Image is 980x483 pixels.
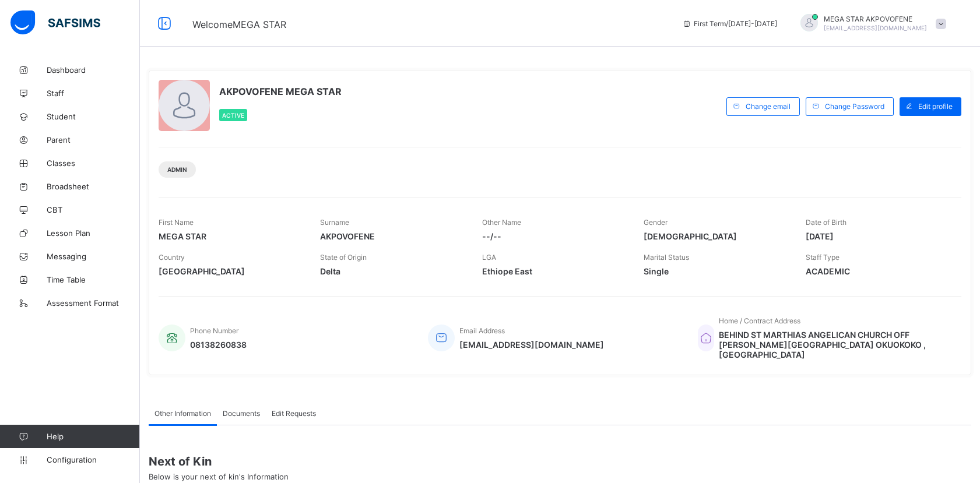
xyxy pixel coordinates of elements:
span: LGA [482,253,496,262]
span: Surname [320,218,349,227]
span: ACADEMIC [806,266,950,276]
span: --/-- [482,231,626,241]
span: Home / Contract Address [719,316,800,325]
span: [GEOGRAPHIC_DATA] [159,266,303,276]
span: Messaging [47,252,140,261]
span: Ethiope East [482,266,626,276]
span: Staff Type [806,253,840,262]
span: Single [644,266,788,276]
span: First Name [159,218,194,227]
span: [DEMOGRAPHIC_DATA] [644,231,788,241]
span: Assessment Format [47,298,140,308]
span: Delta [320,266,464,276]
span: [EMAIL_ADDRESS][DOMAIN_NAME] [459,340,604,350]
span: Other Information [154,409,211,418]
span: Student [47,112,140,121]
span: Date of Birth [806,218,846,227]
span: Below is your next of kin's Information [149,472,289,481]
span: Change Password [825,102,884,111]
span: Phone Number [190,326,238,335]
span: Broadsheet [47,182,140,191]
span: MEGA STAR [159,231,303,241]
span: MEGA STAR AKPOVOFENE [824,15,927,23]
span: BEHIND ST MARTHIAS ANGELICAN CHURCH OFF [PERSON_NAME][GEOGRAPHIC_DATA] OKUOKOKO , [GEOGRAPHIC_DATA] [719,330,950,359]
span: Time Table [47,275,140,284]
span: [DATE] [806,231,950,241]
span: Parent [47,135,140,144]
span: Active [222,112,244,119]
span: State of Origin [320,253,367,262]
span: Change email [746,102,791,111]
span: CBT [47,205,140,214]
span: Documents [223,409,260,418]
span: Other Name [482,218,521,227]
span: 08138260838 [190,340,247,350]
span: Gender [644,218,668,227]
span: Dashboard [47,65,140,75]
span: Help [47,432,139,441]
span: AKPOVOFENE MEGA STAR [219,86,342,97]
span: Welcome MEGA STAR [192,19,286,30]
span: [EMAIL_ADDRESS][DOMAIN_NAME] [824,24,927,31]
span: Edit profile [918,102,953,111]
div: MEGA STARAKPOVOFENE [789,14,952,33]
span: AKPOVOFENE [320,231,464,241]
span: Country [159,253,185,262]
span: Marital Status [644,253,689,262]
span: Edit Requests [272,409,316,418]
span: Classes [47,158,140,168]
span: session/term information [682,19,777,28]
span: Staff [47,89,140,98]
img: safsims [10,10,100,35]
span: Admin [167,166,187,173]
span: Lesson Plan [47,228,140,238]
span: Email Address [459,326,505,335]
span: Next of Kin [149,454,971,468]
span: Configuration [47,455,139,464]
